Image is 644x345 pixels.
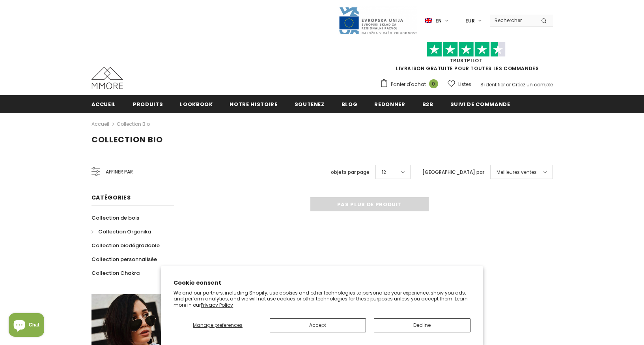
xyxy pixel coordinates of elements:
button: Accept [270,318,366,332]
a: Listes [448,77,471,91]
label: objets par page [331,168,370,176]
span: Notre histoire [230,101,277,108]
a: Collection Chakra [91,266,140,280]
img: Cas MMORE [91,67,123,89]
span: Collection Bio [91,134,163,145]
span: 12 [382,168,386,176]
a: Privacy Policy [201,302,233,308]
span: en [435,17,442,25]
span: Produits [133,101,163,108]
span: Affiner par [106,168,133,176]
span: Manage preferences [193,322,243,328]
span: Catégories [91,194,131,201]
a: Redonner [374,95,405,113]
a: Javni Razpis [338,17,417,24]
span: Suivi de commande [450,101,510,108]
a: Notre histoire [230,95,277,113]
span: LIVRAISON GRATUITE POUR TOUTES LES COMMANDES [380,45,553,72]
a: Lookbook [180,95,213,113]
a: Collection de bois [91,211,139,225]
span: or [506,81,511,88]
span: 0 [429,79,438,88]
a: S'identifier [480,81,505,88]
a: Collection Organika [91,225,151,239]
span: Collection personnalisée [91,255,157,263]
a: Suivi de commande [450,95,510,113]
img: Javni Razpis [338,6,417,35]
img: Faites confiance aux étoiles pilotes [427,42,506,57]
span: EUR [465,17,475,25]
button: Decline [374,318,470,332]
a: TrustPilot [450,57,483,64]
a: Produits [133,95,163,113]
a: Accueil [91,95,116,113]
span: Accueil [91,101,116,108]
button: Manage preferences [174,318,261,332]
span: Collection Chakra [91,269,140,277]
a: Panier d'achat 0 [380,78,442,90]
img: i-lang-1.png [425,17,432,24]
a: Blog [342,95,358,113]
span: Blog [342,101,358,108]
span: Meilleures ventes [497,168,537,176]
span: Collection Organika [98,228,151,235]
span: B2B [422,101,433,108]
a: Collection biodégradable [91,239,160,252]
span: Panier d'achat [391,80,426,88]
a: B2B [422,95,433,113]
span: Listes [458,80,471,88]
label: [GEOGRAPHIC_DATA] par [422,168,484,176]
span: Collection de bois [91,214,139,222]
a: Créez un compte [512,81,553,88]
a: Collection personnalisée [91,252,157,266]
span: Collection biodégradable [91,242,160,249]
input: Search Site [490,15,535,26]
inbox-online-store-chat: Shopify online store chat [6,313,47,339]
span: soutenez [295,101,325,108]
span: Redonner [374,101,405,108]
span: Lookbook [180,101,213,108]
p: We and our partners, including Shopify, use cookies and other technologies to personalize your ex... [174,290,470,308]
h2: Cookie consent [174,279,470,287]
a: soutenez [295,95,325,113]
a: Accueil [91,119,109,129]
a: Collection Bio [117,121,150,127]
